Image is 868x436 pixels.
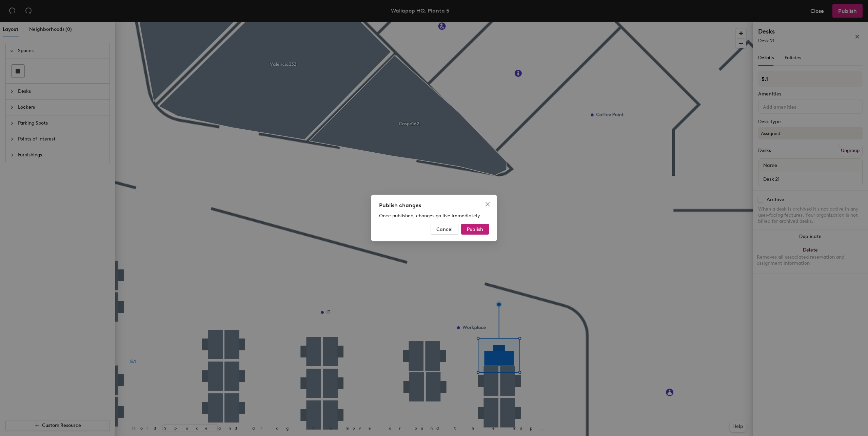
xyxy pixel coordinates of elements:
[379,213,480,219] span: Once published, changes go live immediately
[485,201,490,207] span: close
[461,224,489,235] button: Publish
[467,226,483,232] span: Publish
[482,201,493,207] span: Close
[436,226,453,232] span: Cancel
[379,201,489,210] div: Publish changes
[482,199,493,210] button: Close
[431,224,458,235] button: Cancel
